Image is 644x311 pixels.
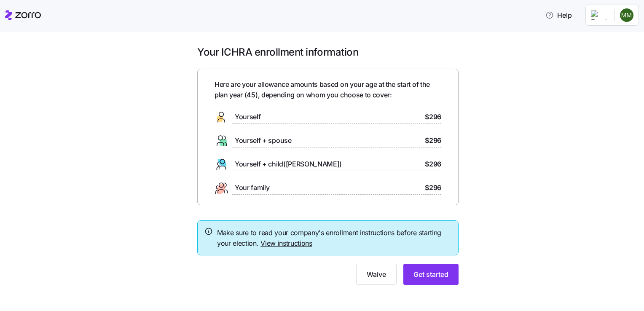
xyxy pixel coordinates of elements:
img: da771fb0d5bd03ea2e31cb058b6ca89b [620,8,633,22]
span: $296 [425,135,441,146]
span: Yourself + child([PERSON_NAME]) [235,159,342,169]
h1: Your ICHRA enrollment information [197,46,459,59]
span: $296 [425,159,441,169]
button: Help [539,7,579,24]
img: Employer logo [591,10,608,20]
span: Make sure to read your company's enrollment instructions before starting your election. [217,228,451,249]
span: Your family [235,182,269,193]
a: View instructions [260,239,312,247]
span: Here are your allowance amounts based on your age at the start of the plan year ( 45 ), depending... [215,79,441,100]
button: Get started [403,264,459,285]
span: Get started [413,269,448,279]
span: Help [545,10,572,20]
span: Yourself [235,112,260,122]
span: $296 [425,112,441,122]
span: $296 [425,182,441,193]
span: Waive [367,269,386,279]
button: Waive [356,264,397,285]
span: Yourself + spouse [235,135,292,146]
